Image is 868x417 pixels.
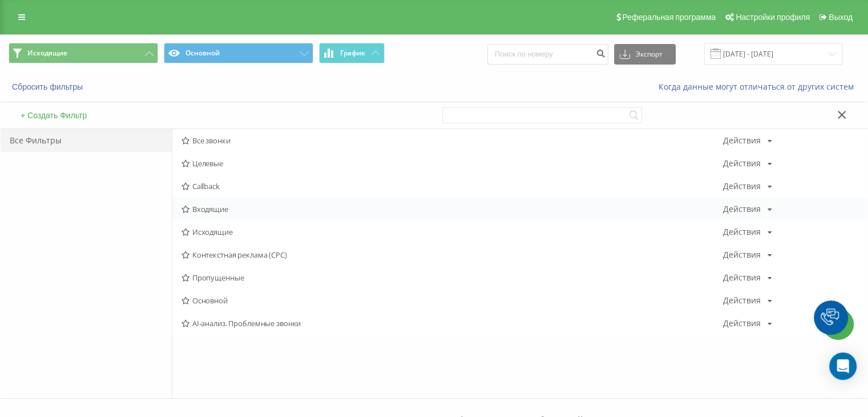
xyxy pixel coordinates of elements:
span: AI-анализ. Проблемные звонки [181,319,723,327]
button: Сбросить фильтры [9,82,88,92]
span: Основной [181,296,723,304]
button: График [319,43,385,63]
div: Действия [723,182,761,190]
button: Закрыть [834,110,850,122]
div: Open Intercom Messenger [829,352,857,380]
span: Исходящие [181,228,723,236]
button: Исходящие [9,43,158,63]
button: Экспорт [614,44,676,65]
span: Выход [829,13,853,22]
button: + Создать Фильтр [17,110,90,121]
input: Поиск по номеру [487,44,608,65]
span: Callback [181,182,723,190]
span: Настройки профиля [736,13,810,22]
span: Пропущенные [181,274,723,282]
span: Контекстная реклама (CPC) [181,251,723,259]
span: Целевые [181,159,723,167]
div: Действия [723,137,761,145]
div: Действия [723,296,761,304]
button: Основной [164,43,313,63]
span: Исходящие [27,49,67,58]
div: Действия [723,205,761,213]
div: Действия [723,251,761,259]
div: Действия [723,319,761,327]
span: Все звонки [181,137,723,145]
div: Действия [723,228,761,236]
div: Все Фильтры [1,129,172,152]
span: Входящие [181,205,723,213]
span: Реферальная программа [622,13,716,22]
div: Действия [723,159,761,167]
div: Действия [723,274,761,282]
a: Когда данные могут отличаться от других систем [659,81,859,92]
span: График [340,49,365,57]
